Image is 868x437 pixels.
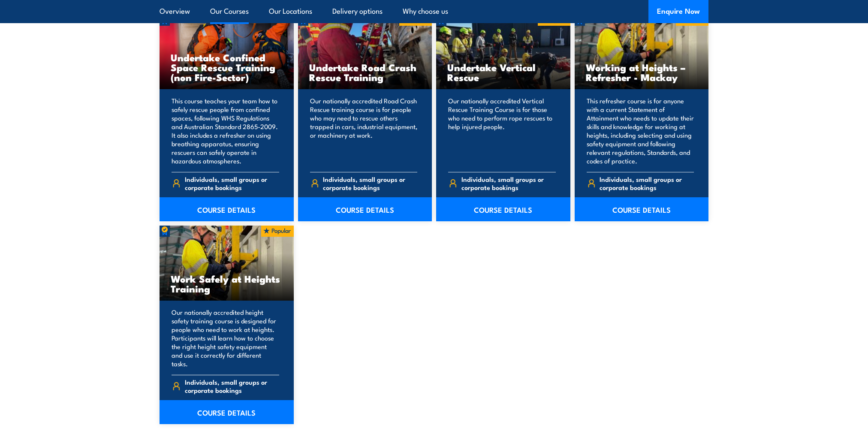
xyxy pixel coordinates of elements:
a: COURSE DETAILS [160,197,294,221]
a: COURSE DETAILS [575,197,709,221]
a: COURSE DETAILS [436,197,570,221]
p: This course teaches your team how to safely rescue people from confined spaces, following WHS Reg... [172,96,279,165]
a: COURSE DETAILS [160,400,294,424]
span: Individuals, small groups or corporate bookings [600,175,694,191]
h3: Working at Heights – Refresher - Mackay [586,62,698,82]
h3: Undertake Vertical Rescue [447,62,559,82]
p: Our nationally accredited Vertical Rescue Training Course is for those who need to perform rope r... [448,96,556,165]
h3: Undertake Confined Space Rescue Training (non Fire-Sector) [171,52,283,82]
h3: Undertake Road Crash Rescue Training [309,62,421,82]
span: Individuals, small groups or corporate bookings [185,378,279,394]
span: Individuals, small groups or corporate bookings [185,175,279,191]
p: Our nationally accredited Road Crash Rescue training course is for people who may need to rescue ... [310,96,418,165]
a: COURSE DETAILS [298,197,432,221]
p: Our nationally accredited height safety training course is designed for people who need to work a... [172,308,279,368]
h3: Work Safely at Heights Training [171,274,283,293]
span: Individuals, small groups or corporate bookings [461,175,556,191]
p: This refresher course is for anyone with a current Statement of Attainment who needs to update th... [587,96,694,165]
span: Individuals, small groups or corporate bookings [323,175,417,191]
